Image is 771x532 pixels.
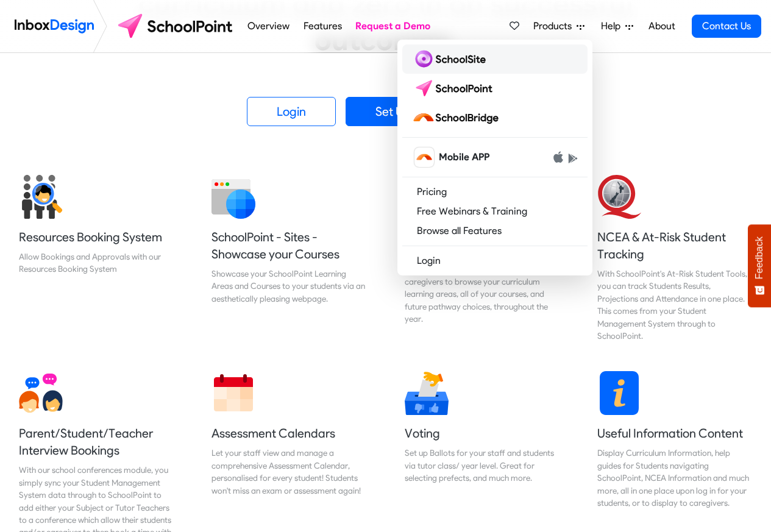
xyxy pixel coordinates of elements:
[346,97,525,126] a: Set Up For Your School
[211,425,366,442] h5: Assessment Calendars
[754,236,765,279] span: Feedback
[202,165,376,352] a: SchoolPoint - Sites - Showcase your Courses Showcase your SchoolPoint Learning Areas and Courses ...
[597,425,752,442] h5: Useful Information Content
[247,97,336,126] a: Login
[597,268,752,342] div: With SchoolPoint's At-Risk Student Tools, you can track Students Results, Projections and Attenda...
[211,229,366,263] h5: SchoolPoint - Sites - Showcase your Courses
[439,150,489,165] span: Mobile APP
[244,14,293,38] a: Overview
[402,202,588,221] a: Free Webinars & Training
[596,14,638,38] a: Help
[402,251,588,271] a: Login
[211,371,255,415] img: 2022_01_13_icon_calendar.svg
[211,175,255,219] img: 2022_01_12_icon_website.svg
[405,371,449,415] img: 2022_01_17_icon_voting.svg
[597,447,752,509] div: Display Curriculum Information, help guides for Students navigating SchoolPoint, NCEA Information...
[597,229,752,263] h5: NCEA & At-Risk Student Tracking
[588,165,762,352] a: NCEA & At-Risk Student Tracking With SchoolPoint's At-Risk Student Tools, you can track Students ...
[402,221,588,241] a: Browse all Features
[112,12,241,41] img: schoolpoint logo
[414,147,434,167] img: schoolbridge icon
[533,19,577,34] span: Products
[300,14,345,38] a: Features
[405,250,560,325] div: Clever Course Selection for any Situation. SchoolPoint enables students and caregivers to browse ...
[395,165,569,352] a: Course Selection Clever Course Selection for any Situation. SchoolPoint enables students and care...
[211,447,366,497] div: Let your staff view and manage a comprehensive Assessment Calendar, personalised for every studen...
[405,447,560,484] div: Set up Ballots for your staff and students via tutor class/ year level. Great for selecting prefe...
[412,49,491,69] img: schoolsite logo
[528,14,589,38] a: Products
[19,175,63,219] img: 2022_01_17_icon_student_search.svg
[597,371,641,415] img: 2022_01_13_icon_information.svg
[211,268,366,305] div: Showcase your SchoolPoint Learning Areas and Courses to your students via an aesthetically pleasi...
[412,79,498,98] img: schoolpoint logo
[397,40,592,275] div: Products
[692,15,761,38] a: Contact Us
[19,425,174,459] h5: Parent/Student/Teacher Interview Bookings
[352,14,434,38] a: Request a Demo
[645,14,678,38] a: About
[19,250,174,275] div: Allow Bookings and Approvals with our Resources Booking System
[597,175,641,219] img: 2022_01_13_icon_nzqa.svg
[9,165,183,352] a: Resources Booking System Allow Bookings and Approvals with our Resources Booking System
[748,224,771,307] button: Feedback - Show survey
[601,19,625,34] span: Help
[412,108,503,127] img: schoolbridge logo
[405,425,560,442] h5: Voting
[402,182,588,202] a: Pricing
[19,371,63,415] img: 2022_01_13_icon_conversation.svg
[19,229,174,246] h5: Resources Booking System
[402,143,588,172] a: schoolbridge icon Mobile APP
